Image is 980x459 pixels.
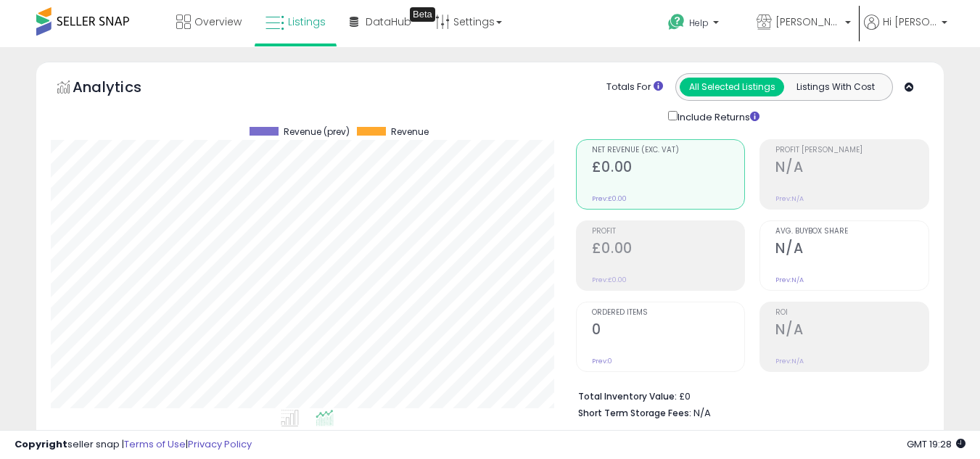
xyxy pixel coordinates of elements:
[689,17,709,29] span: Help
[592,309,745,317] span: Ordered Items
[775,159,928,178] h2: N/A
[775,309,928,317] span: ROI
[188,437,252,451] a: Privacy Policy
[592,194,627,203] small: Prev: £0.00
[775,15,841,29] span: [PERSON_NAME] Retail
[366,15,411,29] span: DataHub
[592,159,745,178] h2: £0.00
[592,276,627,284] small: Prev: £0.00
[592,228,745,236] span: Profit
[693,406,711,420] span: N/A
[391,127,429,137] span: Revenue
[775,357,804,365] small: Prev: N/A
[606,80,663,94] div: Totals For
[410,7,435,22] div: Tooltip anchor
[592,357,612,365] small: Prev: 0
[124,437,186,451] a: Terms of Use
[592,146,745,154] span: Net Revenue (Exc. VAT)
[775,194,804,203] small: Prev: N/A
[284,127,350,137] span: Revenue (prev)
[864,15,947,47] a: Hi [PERSON_NAME]
[883,15,937,29] span: Hi [PERSON_NAME]
[907,437,965,451] span: 2025-10-6 19:28 GMT
[680,78,784,96] button: All Selected Listings
[15,437,67,451] strong: Copyright
[775,276,804,284] small: Prev: N/A
[657,108,777,125] div: Include Returns
[592,240,745,260] h2: £0.00
[775,228,928,236] span: Avg. Buybox Share
[775,240,928,260] h2: N/A
[656,2,744,47] a: Help
[667,13,685,31] i: Get Help
[775,146,928,154] span: Profit [PERSON_NAME]
[578,390,677,402] b: Total Inventory Value:
[15,438,252,452] div: seller snap | |
[592,321,745,341] h2: 0
[194,15,242,29] span: Overview
[578,407,691,419] b: Short Term Storage Fees:
[288,15,326,29] span: Listings
[578,386,918,404] li: £0
[775,321,928,341] h2: N/A
[73,77,170,101] h5: Analytics
[783,78,888,96] button: Listings With Cost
